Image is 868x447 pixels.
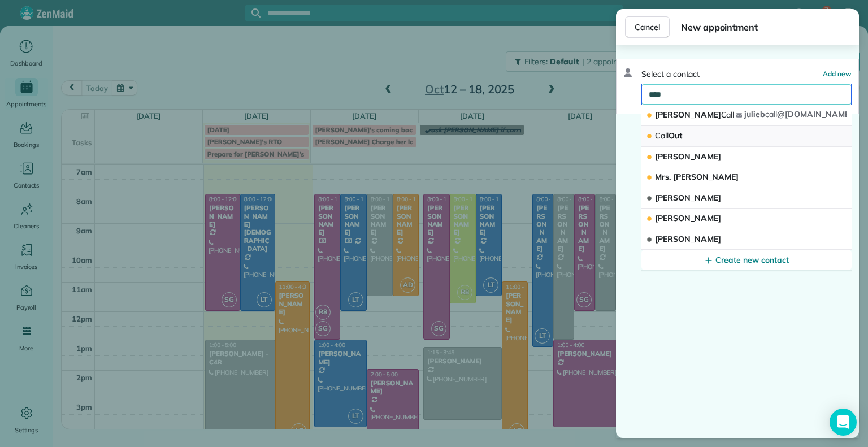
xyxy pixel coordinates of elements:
[830,409,857,436] div: Open Intercom Messenger
[641,147,852,168] button: [PERSON_NAME]
[655,193,721,203] span: [PERSON_NAME]
[655,234,721,244] span: [PERSON_NAME]
[655,151,721,162] span: [PERSON_NAME]
[655,172,739,182] span: Mrs. [PERSON_NAME]
[655,131,682,141] span: Out
[641,105,852,126] button: [PERSON_NAME]Calljuliebcall@[DOMAIN_NAME]
[641,167,852,188] button: Mrs. [PERSON_NAME]
[744,109,852,119] span: julieb @[DOMAIN_NAME]
[625,16,670,38] button: Cancel
[715,254,788,266] span: Create new contact
[641,229,852,250] button: [PERSON_NAME]
[641,126,852,147] button: CallOut
[681,20,850,34] span: New appointment
[635,21,660,33] span: Cancel
[641,209,852,229] button: [PERSON_NAME]
[655,213,721,223] span: [PERSON_NAME]
[721,110,735,120] span: Call
[765,109,777,119] span: call
[655,131,669,141] span: Call
[823,68,852,80] button: Add new
[641,68,700,80] span: Select a contact
[823,70,852,78] span: Add new
[655,110,734,120] span: [PERSON_NAME]
[641,188,852,209] button: [PERSON_NAME]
